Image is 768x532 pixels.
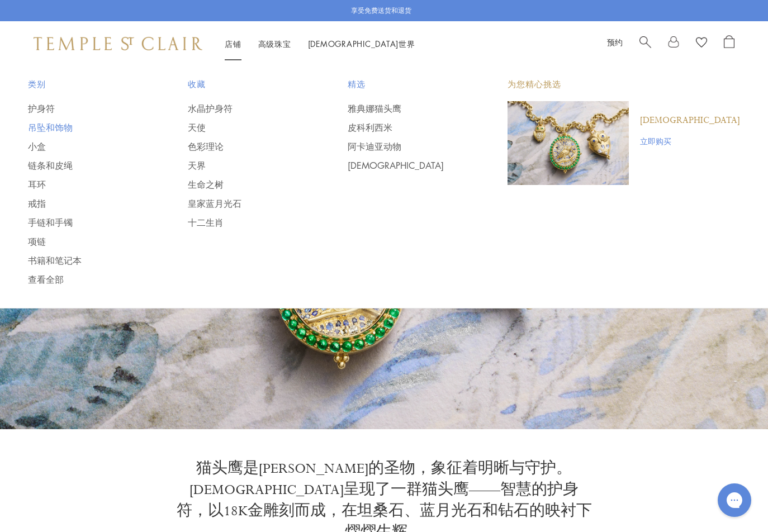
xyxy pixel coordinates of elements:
font: 享受免费送货和退货 [351,6,411,15]
font: 天界 [188,159,206,172]
font: 精选 [348,78,366,89]
font: 类别 [28,78,46,89]
a: 查看愿望清单 [696,35,707,52]
font: 立即购买 [640,135,671,146]
a: 水晶护身符 [188,102,303,115]
font: [DEMOGRAPHIC_DATA] [640,115,740,126]
a: 色彩理论 [188,140,303,153]
a: 高级珠宝高级珠宝 [258,38,291,49]
font: [DEMOGRAPHIC_DATA]世界 [308,38,415,49]
a: 吊坠和饰物 [28,121,143,134]
a: 十二生肖 [188,216,303,229]
a: 戒指 [28,197,143,210]
a: 预约 [607,36,623,47]
a: [DEMOGRAPHIC_DATA]世界[DEMOGRAPHIC_DATA]世界 [308,38,415,49]
font: 耳环 [28,178,46,191]
font: 戒指 [28,197,46,210]
a: 查看全部 [28,273,143,286]
font: 天使 [188,121,206,134]
font: 皇家蓝月光石 [188,197,241,210]
a: 雅典娜猫头鹰 [348,102,463,115]
font: 水晶护身符 [188,102,233,115]
font: 项链 [28,235,46,248]
font: 查看全部 [28,273,64,286]
a: 小盒 [28,140,143,153]
a: 项链 [28,235,143,248]
a: 皮科利西米 [348,121,463,134]
font: 吊坠和饰物 [28,121,73,134]
a: 打开购物袋 [724,35,734,52]
a: 天使 [188,121,303,134]
font: 为您精心挑选 [508,78,561,89]
a: 阿卡迪亚动物 [348,140,463,153]
font: 链条和皮绳 [28,159,73,172]
a: 皇家蓝月光石 [188,197,303,210]
a: 店铺店铺 [225,38,241,49]
font: 阿卡迪亚动物 [348,140,401,153]
font: 十二生肖 [188,216,224,229]
font: 收藏 [188,78,206,89]
font: 色彩理论 [188,140,224,153]
a: 耳环 [28,178,143,191]
font: 高级珠宝 [258,38,291,49]
font: [DEMOGRAPHIC_DATA] [348,159,444,172]
font: 手链和手镯 [28,216,73,229]
img: 圣克莱尔寺 [34,37,202,50]
a: 天界 [188,159,303,172]
font: 生命之树 [188,178,224,191]
a: [DEMOGRAPHIC_DATA] [348,159,463,172]
font: 店铺 [225,38,241,49]
font: 皮科利西米 [348,121,392,134]
a: 手链和手镯 [28,216,143,229]
nav: 主导航 [225,37,415,51]
iframe: Gorgias 实时聊天信使 [712,479,757,521]
font: 雅典娜猫头鹰 [348,102,401,115]
a: 护身符 [28,102,143,115]
a: [DEMOGRAPHIC_DATA] [640,115,740,127]
a: 生命之树 [188,178,303,191]
a: 链条和皮绳 [28,159,143,172]
font: 护身符 [28,102,55,115]
a: 搜索 [639,35,651,52]
font: 小盒 [28,140,46,153]
a: 立即购买 [640,135,740,147]
font: 书籍和笔记本 [28,254,82,267]
a: 书籍和笔记本 [28,254,143,267]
